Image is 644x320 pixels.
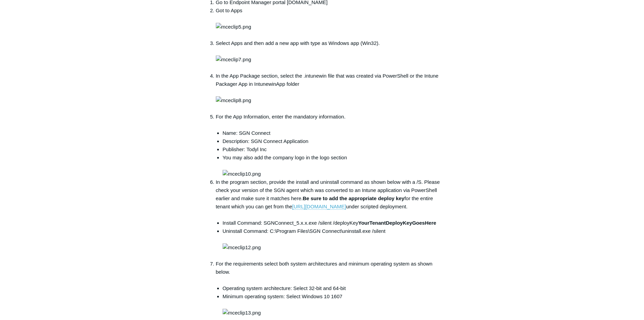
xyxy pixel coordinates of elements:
img: mceclip8.png [216,96,251,105]
li: In the program section, provide the install and uninstall command as shown below with a /S. Pleas... [216,178,442,260]
a: [URL][DOMAIN_NAME] [292,204,346,210]
img: mceclip10.png [223,170,261,178]
img: mceclip13.png [223,309,261,317]
li: For the App Information, enter the mandatory information. [216,113,442,178]
img: mceclip5.png [216,23,251,31]
strong: Be sure to add the appropriate deploy key [303,195,404,201]
img: mceclip7.png [216,55,251,64]
li: Description: SGN Connect Application [223,137,442,145]
strong: YourTenantDeployKeyGoesHere [358,220,436,226]
li: Operating system architecture: Select 32-bit and 64-bit [223,284,442,292]
li: In the App Package section, select the .intunewin file that was created via PowerShell or the Int... [216,72,442,113]
li: Name: SGN Connect [223,129,442,137]
li: Got to Apps [216,6,442,39]
li: Select Apps and then add a new app with type as Windows app (Win32). [216,39,442,72]
li: Publisher: Todyl Inc [223,145,442,154]
img: mceclip12.png [223,243,261,252]
li: Uninstall Command: C:\Program Files\SGN Connect\uninstall.exe /silent [223,227,442,260]
li: You may also add the company logo in the logo section [223,154,442,178]
li: Install Command: SGNConnect_5.x.x.exe /silent /deployKey [223,219,442,227]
